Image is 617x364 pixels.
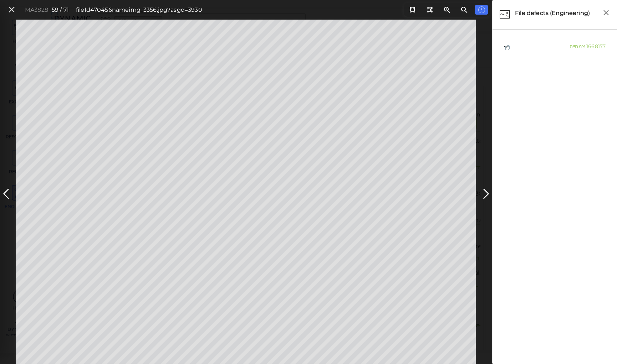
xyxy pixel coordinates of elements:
[496,37,613,57] div: 1668177 צמחייה
[25,6,48,14] div: MA3828
[76,6,202,14] div: fileId 470456 name img_3356.jpg?asgd=3930
[570,43,585,50] span: צמחייה
[586,43,606,50] span: 1668177
[52,6,69,14] div: 59 / 71
[513,7,599,22] div: File defects (Engineering)
[587,332,612,359] iframe: Chat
